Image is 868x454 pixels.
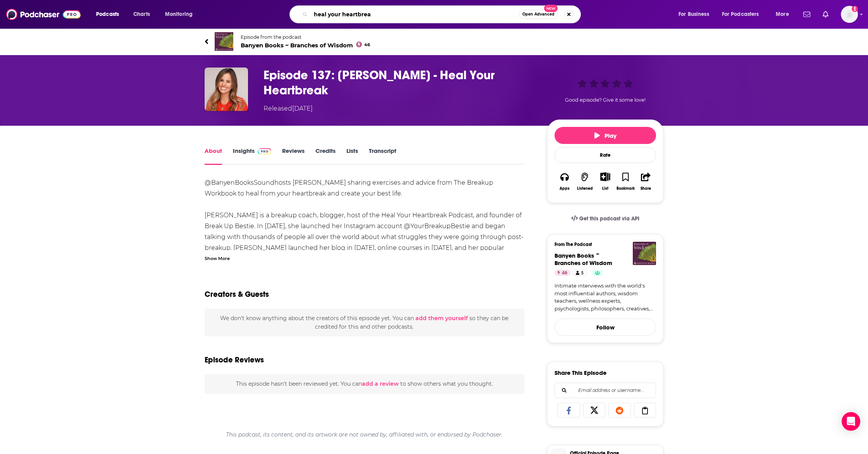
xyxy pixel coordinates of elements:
[561,383,649,398] input: Email address or username...
[6,7,81,22] img: Podchaser - Follow, Share and Rate Podcasts
[560,186,570,191] div: Apps
[594,132,617,139] span: Play
[241,34,370,40] span: Episode from the podcast
[597,172,613,181] button: Show More Button
[282,147,305,165] a: Reviews
[842,412,860,431] div: Open Intercom Messenger
[770,8,799,21] button: open menu
[555,383,656,398] div: Search followers
[572,270,587,276] a: 5
[581,269,584,277] span: 5
[555,242,650,247] h3: From The Podcast
[220,315,508,330] span: We don't know anything about the creators of this episode yet . You can so they can be credited f...
[636,167,656,196] button: Share
[364,43,370,47] span: 46
[236,380,493,387] span: This episode hasn't been reviewed yet. You can to show others what you thought.
[263,104,313,113] div: Released [DATE]
[205,355,264,365] h3: Episode Reviews
[555,282,656,312] a: Intimate interviews with the world's most influential authors, wisdom teachers, wellness experts,...
[577,186,593,191] div: Listened
[595,167,615,196] div: Show More ButtonList
[841,6,858,23] img: User Profile
[841,6,858,23] button: Show profile menu
[555,127,656,144] button: Play
[369,147,396,165] a: Transcript
[205,177,524,275] div: hosts [PERSON_NAME] sharing exercises and advice from The Breakup Workbook to heal from your hear...
[558,403,580,418] a: Share on Facebook
[800,8,813,21] a: Show notifications dropdown
[555,252,612,267] a: Banyen Books ~ Branches of Wisdom
[205,32,663,51] a: Banyen Books ~ Branches of WisdomEpisode from the podcastBanyen Books ~ Branches of Wisdom46
[722,9,759,20] span: For Podcasters
[615,167,635,196] button: Bookmark
[311,8,519,21] input: Search podcasts, credits, & more...
[160,8,203,21] button: open menu
[91,8,129,21] button: open menu
[555,319,656,336] button: Follow
[776,9,789,20] span: More
[258,148,271,154] img: Podchaser Pro
[205,68,248,111] img: Episode 137: Kendra Allen - Heal Your Heartbreak
[555,270,570,276] a: 46
[562,269,567,277] span: 46
[673,8,719,21] button: open menu
[205,147,222,165] a: About
[633,242,656,265] img: Banyen Books ~ Branches of Wisdom
[579,215,639,222] span: Get this podcast via API
[565,97,646,103] span: Good episode? Give it some love!
[522,12,555,16] span: Open Advanced
[555,167,575,196] button: Apps
[617,186,635,191] div: Bookmark
[215,32,233,51] img: Banyen Books ~ Branches of Wisdom
[583,403,606,418] a: Share on X/Twitter
[233,147,271,165] a: InsightsPodchaser Pro
[841,6,858,23] span: Logged in as sarahhallprinc
[641,186,651,191] div: Share
[415,315,468,321] button: add them yourself
[634,403,656,418] a: Copy Link
[544,5,558,12] span: New
[263,68,535,98] h1: Episode 137: Kendra Allen - Heal Your Heartbreak
[555,147,656,163] div: Rate
[679,9,709,20] span: For Business
[315,147,336,165] a: Credits
[852,6,858,12] svg: Add a profile image
[297,5,588,23] div: Search podcasts, credits, & more...
[241,42,370,49] span: Banyen Books ~ Branches of Wisdom
[128,8,155,21] a: Charts
[602,186,608,191] div: List
[133,9,150,20] span: Charts
[717,8,770,21] button: open menu
[96,9,119,20] span: Podcasts
[205,179,274,186] a: @BanyenBooksSound
[165,9,193,20] span: Monitoring
[820,8,832,21] a: Show notifications dropdown
[555,369,606,376] h3: Share This Episode
[608,403,631,418] a: Share on Reddit
[362,379,399,388] button: add a review
[205,425,524,444] div: This podcast, its content, and its artwork are not owned by, affiliated with, or endorsed by Podc...
[575,167,595,196] button: Listened
[346,147,358,165] a: Lists
[205,289,269,299] h2: Creators & Guests
[565,209,646,228] a: Get this podcast via API
[519,10,558,19] button: Open AdvancedNew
